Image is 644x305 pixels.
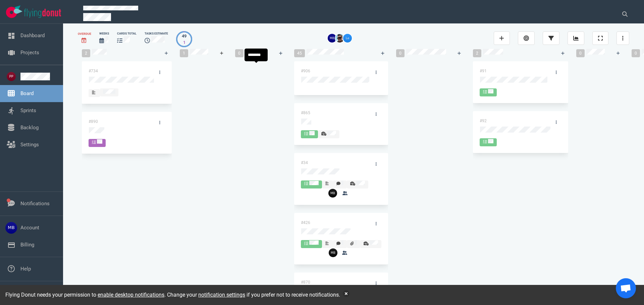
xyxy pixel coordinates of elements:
a: #92 [480,119,487,123]
div: 1 [182,39,186,46]
a: enable desktop notifications [98,292,164,298]
a: #906 [301,69,310,73]
img: 26 [329,248,337,257]
span: 2 [473,49,481,57]
a: #91 [480,69,487,73]
div: Overdue [78,32,91,36]
img: Flying Donut text logo [24,9,61,18]
span: Flying Donut needs your permission to [5,292,164,298]
a: notification settings [198,292,245,298]
img: 26 [335,34,344,43]
img: 26 [328,189,337,198]
a: #865 [301,110,310,115]
span: 45 [294,49,305,57]
div: cards total [117,31,137,36]
a: Dashboard [20,32,45,39]
img: 26 [328,34,336,43]
a: #734 [89,69,98,73]
a: Billing [20,242,34,248]
span: 0 [235,49,244,57]
div: Tasks Estimate [145,31,168,36]
a: #870 [301,280,310,285]
div: Weeks [99,31,109,36]
a: Projects [20,50,39,56]
span: 0 [396,49,405,57]
div: 49 [182,33,186,39]
a: Notifications [20,201,50,207]
span: 0 [576,49,585,57]
a: Open de chat [616,278,636,298]
img: 26 [343,34,352,43]
a: Settings [20,142,39,148]
a: Backlog [20,125,39,131]
a: #34 [301,160,308,165]
a: Board [20,90,34,96]
a: #890 [89,119,98,124]
span: . Change your if you prefer not to receive notifications. [164,292,340,298]
span: 2 [82,49,90,57]
a: Help [20,266,31,272]
span: 1 [180,49,188,57]
a: Sprints [20,107,36,113]
a: #426 [301,220,310,225]
span: 0 [632,49,640,57]
a: Account [20,225,39,231]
